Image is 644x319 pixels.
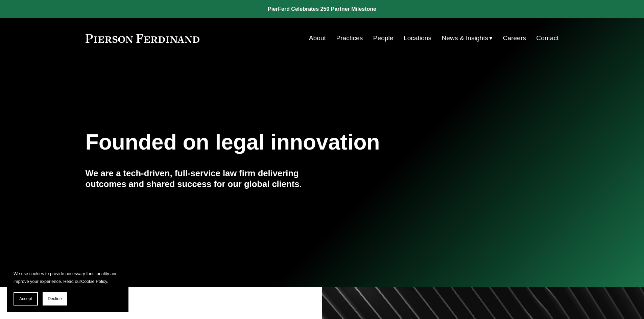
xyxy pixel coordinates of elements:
[442,32,493,45] a: folder dropdown
[43,292,67,305] button: Decline
[309,32,326,45] a: About
[7,263,128,312] section: Cookie banner
[14,292,38,305] button: Accept
[503,32,526,45] a: Careers
[86,168,322,190] h4: We are a tech-driven, full-service law firm delivering outcomes and shared success for our global...
[14,270,122,285] p: We use cookies to provide necessary functionality and improve your experience. Read our .
[404,32,431,45] a: Locations
[19,296,32,301] span: Accept
[81,279,107,284] a: Cookie Policy
[373,32,393,45] a: People
[48,296,62,301] span: Decline
[536,32,558,45] a: Contact
[86,130,480,155] h1: Founded on legal innovation
[442,32,488,44] span: News & Insights
[336,32,363,45] a: Practices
